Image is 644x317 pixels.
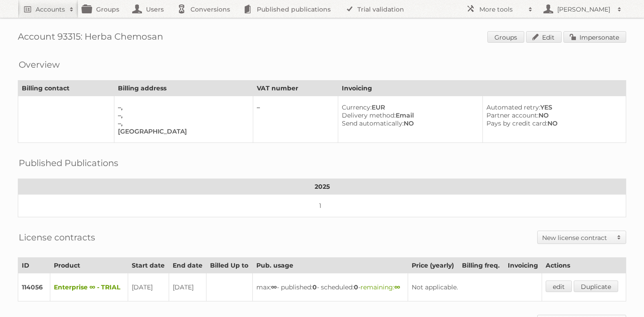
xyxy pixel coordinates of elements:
[342,111,475,119] div: Email
[546,280,572,292] a: edit
[394,283,400,291] strong: ∞
[118,111,246,119] div: –,
[118,127,246,135] div: [GEOGRAPHIC_DATA]
[574,280,618,292] a: Duplicate
[486,119,619,127] div: NO
[128,273,169,301] td: [DATE]
[487,31,524,43] a: Groups
[526,31,562,43] a: Edit
[338,81,626,96] th: Invoicing
[342,119,404,127] span: Send automatically:
[50,258,128,273] th: Product
[169,273,206,301] td: [DATE]
[354,283,358,291] strong: 0
[458,258,504,273] th: Billing freq.
[504,258,542,273] th: Invoicing
[342,103,372,111] span: Currency:
[169,258,206,273] th: End date
[18,195,626,217] td: 1
[19,58,60,71] h2: Overview
[19,156,118,170] h2: Published Publications
[538,231,626,244] a: New license contract
[342,103,475,111] div: EUR
[18,273,50,301] td: 114056
[252,273,408,301] td: max: - published: - scheduled: -
[342,119,475,127] div: NO
[36,5,65,14] h2: Accounts
[486,111,619,119] div: NO
[18,31,626,45] h1: Account 93315: Herba Chemosan
[360,283,400,291] span: remaining:
[118,119,246,127] div: –,
[114,81,253,96] th: Billing address
[555,5,613,14] h2: [PERSON_NAME]
[486,103,540,111] span: Automated retry:
[486,111,539,119] span: Partner account:
[563,31,626,43] a: Impersonate
[19,231,95,244] h2: License contracts
[50,273,128,301] td: Enterprise ∞ - TRIAL
[486,119,547,127] span: Pays by credit card:
[252,258,408,273] th: Pub. usage
[542,233,612,242] h2: New license contract
[342,111,396,119] span: Delivery method:
[118,103,246,111] div: –,
[271,283,277,291] strong: ∞
[253,81,338,96] th: VAT number
[408,273,542,301] td: Not applicable.
[312,283,317,291] strong: 0
[486,103,619,111] div: YES
[542,258,626,273] th: Actions
[479,5,524,14] h2: More tools
[18,258,50,273] th: ID
[612,231,626,244] span: Toggle
[128,258,169,273] th: Start date
[253,96,338,143] td: –
[207,258,253,273] th: Billed Up to
[408,258,458,273] th: Price (yearly)
[18,179,626,195] th: 2025
[18,81,114,96] th: Billing contact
